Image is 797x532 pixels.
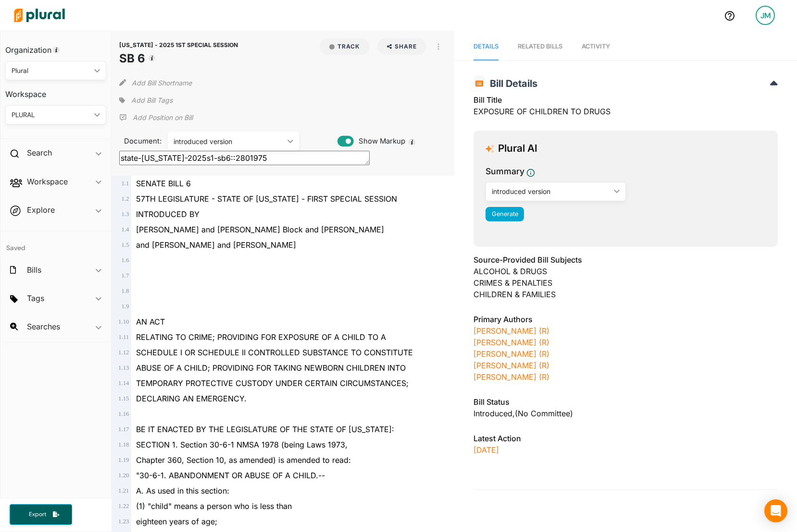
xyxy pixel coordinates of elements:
h2: Search [27,147,52,158]
div: Introduced , (no committee) [473,408,778,419]
a: RELATED BILLS [518,33,562,60]
span: 1 . 22 [118,503,129,509]
h2: Bills [27,265,41,275]
h4: Saved [0,231,111,255]
span: [PERSON_NAME] and [PERSON_NAME] Block and [PERSON_NAME] [136,225,384,234]
span: 1 . 8 [121,288,129,294]
div: Open Intercom Messenger [764,499,787,522]
button: Export [10,504,72,525]
a: Details [473,33,498,60]
h1: SB 6 [119,50,238,67]
span: Chapter 360, Section 10, as amended) is amended to read: [136,455,351,465]
span: and [PERSON_NAME] and [PERSON_NAME] [136,240,296,250]
span: 1 . 21 [118,487,129,494]
h3: Organization [5,36,106,57]
span: SCHEDULE I OR SCHEDULE II CONTROLLED SUBSTANCE TO CONSTITUTE [136,348,413,357]
span: TEMPORARY PROTECTIVE CUSTODY UNDER CERTAIN CIRCUMSTANCES; [136,378,409,388]
div: Tooltip anchor [52,46,61,54]
div: ALCOHOL & DRUGS [473,266,778,277]
span: 1 . 17 [118,426,129,433]
span: DECLARING AN EMERGENCY. [136,394,247,403]
span: SECTION 1. Section 30-6-1 NMSA 1978 (being Laws 1973, [136,440,348,449]
span: AN ACT [136,317,165,326]
span: eighteen years of age; [136,517,217,526]
span: [US_STATE] - 2025 1ST SPECIAL SESSION [119,41,238,48]
span: 1 . 4 [121,226,129,233]
span: 1 . 9 [121,303,129,310]
span: (1) "child" means a person who is less than [136,501,292,511]
button: Track [320,38,370,55]
span: 1 . 12 [118,349,129,356]
button: Share [374,38,431,55]
span: "30-6-1. ABANDONMENT OR ABUSE OF A CHILD.-- [136,471,325,480]
h2: Explore [27,205,55,215]
div: Add tags [119,93,172,108]
span: 1 . 10 [118,318,129,325]
span: 1 . 18 [118,441,129,448]
a: JM [748,2,783,29]
span: Activity [582,43,610,50]
a: [PERSON_NAME] (R) [473,338,549,347]
div: introduced version [174,136,284,146]
h3: Latest Action [473,433,778,444]
a: [PERSON_NAME] (R) [473,361,549,370]
span: ABUSE OF A CHILD; PROVIDING FOR TAKING NEWBORN CHILDREN INTO [136,363,406,373]
h2: Workspace [27,176,68,187]
h3: Plural AI [498,143,537,155]
span: RELATING TO CRIME; PROVIDING FOR EXPOSURE OF A CHILD TO A [136,332,386,342]
span: 1 . 6 [121,257,129,264]
span: 1 . 16 [118,411,129,417]
span: Details [473,43,498,50]
h3: Source-Provided Bill Subjects [473,254,778,266]
span: SENATE BILL 6 [136,179,191,188]
h2: Tags [27,293,44,303]
span: 1 . 13 [118,364,129,371]
span: Add Bill Tags [131,96,173,105]
a: [PERSON_NAME] (R) [473,372,549,382]
span: 57TH LEGISLATURE - STATE OF [US_STATE] - FIRST SPECIAL SESSION [136,194,397,204]
div: JM [756,6,775,25]
h2: Searches [27,321,60,332]
p: [DATE] [473,444,778,456]
h3: Bill Title [473,94,778,106]
div: EXPOSURE OF CHILDREN TO DRUGS [473,94,778,123]
div: Add Position Statement [119,110,193,125]
span: 1 . 14 [118,380,129,387]
h3: Summary [486,165,524,178]
button: Add Bill Shortname [132,75,192,90]
textarea: state-[US_STATE]-2025s1-sb6::2801975 [119,151,370,165]
span: 1 . 7 [121,272,129,279]
button: Generate [486,207,524,221]
h3: Primary Authors [473,314,778,325]
span: 1 . 1 [121,180,129,187]
a: [PERSON_NAME] (R) [473,349,549,359]
a: Activity [582,33,610,60]
span: 1 . 11 [119,334,129,340]
div: PLURAL [12,110,90,120]
div: CRIMES & PENALTIES [473,277,778,289]
span: 1 . 19 [118,457,129,463]
span: 1 . 15 [118,395,129,402]
span: 1 . 5 [121,242,129,248]
span: Document: [119,136,156,146]
p: Add Position on Bill [133,113,193,122]
div: Tooltip anchor [148,54,156,62]
span: Bill Details [485,78,537,89]
span: 1 . 23 [118,518,129,525]
span: Show Markup [354,136,405,146]
div: CHILDREN & FAMILIES [473,289,778,300]
div: RELATED BILLS [518,42,562,51]
div: introduced version [492,186,610,196]
span: Export [22,510,53,519]
div: Plural [12,66,90,76]
span: 1 . 2 [121,195,129,202]
span: A. As used in this section: [136,486,229,496]
span: Generate [492,210,518,218]
span: 1 . 20 [118,472,129,479]
div: Tooltip anchor [408,138,416,146]
span: 1 . 3 [121,211,129,218]
a: [PERSON_NAME] (R) [473,326,549,336]
h3: Workspace [5,80,106,101]
button: Share [377,38,427,55]
h3: Bill Status [473,396,778,408]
